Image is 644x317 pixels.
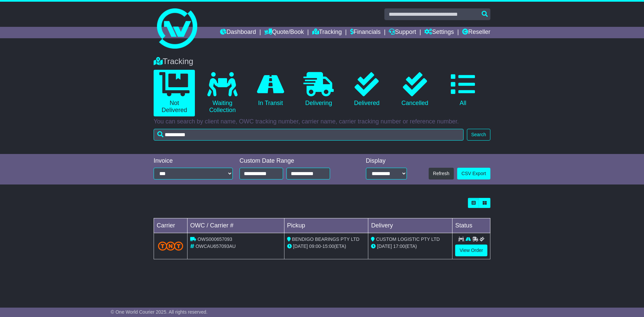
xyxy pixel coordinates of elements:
[154,218,187,233] td: Carrier
[198,236,232,242] span: OWS000657093
[312,27,342,38] a: Tracking
[187,218,284,233] td: OWC / Carrier #
[284,218,368,233] td: Pickup
[394,70,435,109] a: Cancelled
[287,243,366,250] div: - (ETA)
[452,218,490,233] td: Status
[366,157,407,165] div: Display
[250,70,291,109] a: In Transit
[202,70,243,116] a: Waiting Collection
[376,236,440,242] span: CUSTOM LOGISTIC PTY LTD
[455,245,487,256] a: View Order
[298,70,339,109] a: Delivering
[371,243,449,250] div: (ETA)
[309,244,321,249] span: 09:00
[442,70,484,109] a: All
[154,70,195,116] a: Not Delivered
[389,27,416,38] a: Support
[154,118,490,125] p: You can search by client name, OWC tracking number, carrier name, carrier tracking number or refe...
[150,57,494,66] div: Tracking
[350,27,381,38] a: Financials
[377,244,392,249] span: [DATE]
[111,309,208,315] span: © One World Courier 2025. All rights reserved.
[462,27,490,38] a: Reseller
[424,27,454,38] a: Settings
[368,218,452,233] td: Delivery
[293,244,308,249] span: [DATE]
[154,157,233,165] div: Invoice
[467,129,490,141] button: Search
[457,168,490,179] a: CSV Export
[196,244,236,249] span: OWCAU657093AU
[322,244,334,249] span: 15:00
[393,244,405,249] span: 17:00
[346,70,387,109] a: Delivered
[158,242,183,251] img: TNT_Domestic.png
[429,168,454,179] button: Refresh
[220,27,256,38] a: Dashboard
[264,27,304,38] a: Quote/Book
[292,236,360,242] span: BENDIGO BEARINGS PTY LTD
[239,157,347,165] div: Custom Date Range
